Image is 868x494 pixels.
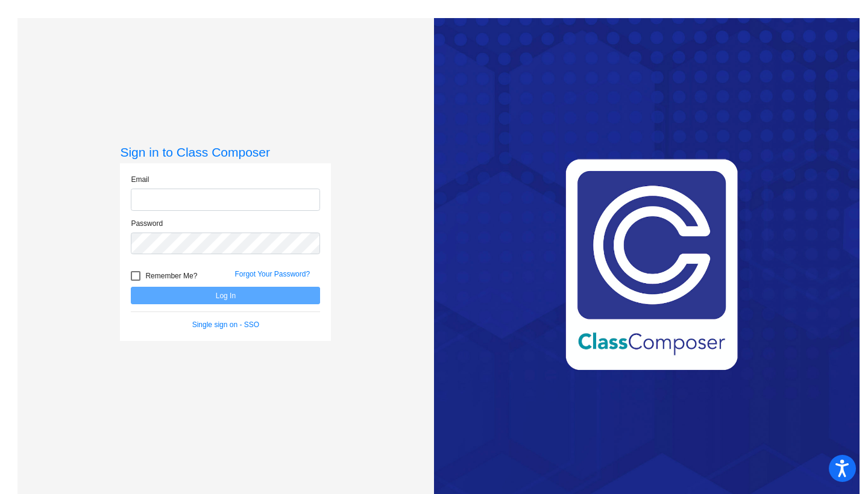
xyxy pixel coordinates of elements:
label: Email [131,174,149,185]
label: Password [131,218,163,229]
a: Single sign on - SSO [192,320,259,329]
span: Remember Me? [145,269,197,283]
button: Log In [131,287,320,304]
a: Forgot Your Password? [234,270,310,278]
h3: Sign in to Class Composer [120,145,331,160]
